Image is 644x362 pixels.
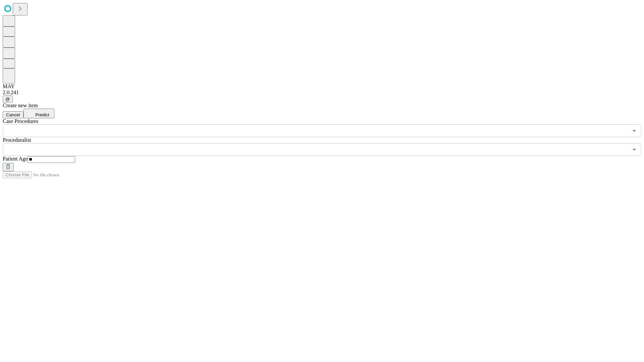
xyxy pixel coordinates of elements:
span: Proceduralist [3,137,31,143]
button: Open [630,126,639,135]
span: Scheduled Procedure [3,118,38,124]
button: Predict [23,109,54,118]
span: Patient Age [3,156,28,162]
span: @ [5,97,10,102]
button: @ [3,96,13,103]
span: Cancel [6,112,20,117]
div: MAY [3,83,641,89]
button: Cancel [3,111,23,118]
button: Open [630,145,639,154]
span: Predict [35,112,49,117]
span: Create new item [3,103,38,108]
div: 2.0.241 [3,89,641,96]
